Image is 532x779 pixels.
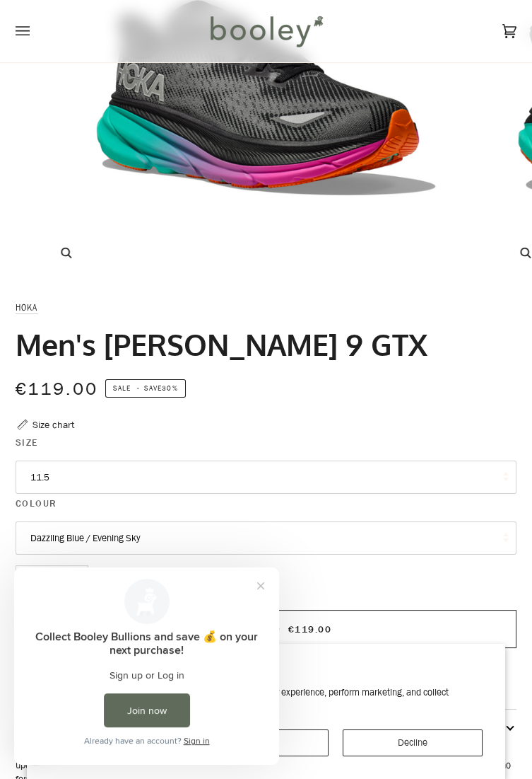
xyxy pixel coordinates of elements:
[113,383,131,393] span: Sale
[16,301,38,313] a: Hoka
[16,326,427,363] h1: Men's [PERSON_NAME] 9 GTX
[16,436,38,450] span: Size
[16,497,57,511] span: Colour
[66,565,88,599] button: +
[162,383,177,393] span: 30%
[14,567,279,765] iframe: Loyalty program pop-up with offers and actions
[16,565,38,599] button: −
[16,461,517,495] button: 11.5
[32,417,74,432] div: Size chart
[204,11,328,52] img: Booley
[16,377,98,400] span: €119.00
[16,521,517,555] button: Dazzling Blue / Evening Sky
[105,379,186,398] span: Save
[133,383,144,393] em: •
[343,729,483,756] button: Decline
[288,623,331,636] span: €119.00
[16,565,88,599] input: Quantity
